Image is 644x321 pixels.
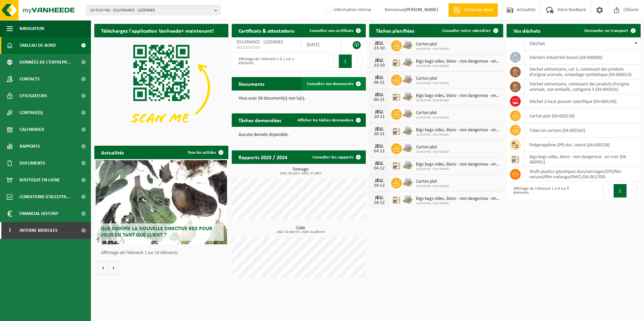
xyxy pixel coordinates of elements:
[20,20,44,37] span: Navigation
[98,261,108,275] button: Vorige
[448,3,498,17] a: Demande devis
[402,91,413,102] img: LP-PA-00000-WDN-11
[94,37,228,138] img: Download de VHEPlus App
[437,24,503,37] a: Consulter votre calendrier
[524,138,641,152] td: polypropylène (PP) dur, coloré (04-000328)
[524,50,641,65] td: déchets industriels banals (04-000008)
[402,194,413,205] img: LP-PA-00000-WDN-11
[373,58,386,63] div: JEU.
[373,166,386,171] div: 04-12
[373,127,386,132] div: JEU.
[373,109,386,115] div: JEU.
[7,222,13,239] span: I
[627,184,637,198] button: Next
[235,172,366,175] span: 2024: 30,016 t - 2025: 27,360 t
[524,167,641,182] td: multi plastics (plastiques durs/cerclages/EPS/film naturel/film mélange/PMC) (04-001700)
[20,172,60,188] span: Boutique en ligne
[373,183,386,188] div: 18-12
[524,79,641,94] td: déchet alimentaire, contenant des produits d'origine animale, non emballé, catégorie 3 (04-000024)
[20,71,40,87] span: Contacts
[237,45,296,50] span: RED25007500
[416,162,500,167] span: Bigs bags vides, blanc - non dangereux - en vrac
[292,113,365,127] a: Afficher les tâches demandées
[416,42,449,47] span: Carton plat
[235,226,366,234] h3: Cube
[416,59,500,64] span: Bigs bags vides, blanc - non dangereux - en vrac
[373,201,386,205] div: 18-12
[416,202,500,206] span: 10-916748 - DULFRANCE
[20,188,70,205] span: Conditions d'accepta...
[507,24,547,37] h2: Vos déchets
[297,118,353,122] span: Afficher les tâches demandées
[416,81,449,85] span: 10-916748 - DULFRANCE
[20,222,58,239] span: Interne modules
[402,108,413,119] img: LP-PA-00000-WDN-11
[405,7,438,12] strong: [PERSON_NAME]
[529,41,545,46] span: Déchet
[20,37,56,54] span: Tableau de bord
[416,184,449,188] span: 10-916748 - DULFRANCE
[416,93,500,99] span: Bigs bags vides, blanc - non dangereux - en vrac
[324,5,371,15] label: Information interne
[20,205,58,222] span: Financial History
[310,29,353,33] span: Consulter vos certificats
[402,142,413,154] img: LP-PA-00000-WDN-11
[416,128,500,133] span: Bigs bags vides, blanc - non dangereux - en vrac
[94,24,221,37] h2: Téléchargez l'application Vanheede+ maintenant!
[182,146,228,159] a: Tous les articles
[301,77,365,91] a: Consulter vos documents
[101,226,212,238] span: Que signifie la nouvelle directive RED pour vous en tant que client ?
[373,46,386,51] div: 23-10
[20,155,45,172] span: Documents
[101,251,225,255] p: Affichage de l'élément 1 sur 10 éléments
[442,29,491,33] span: Consulter votre calendrier
[373,80,386,85] div: 06-11
[402,125,413,137] img: LP-PA-00000-WDN-11
[232,24,301,37] h2: Certificats & attestations
[373,115,386,119] div: 20-11
[20,138,40,155] span: Rapports
[416,167,500,171] span: 10-916748 - DULFRANCE
[416,145,449,150] span: Carton plat
[402,74,413,85] img: LP-PA-00000-WDN-11
[614,184,627,198] button: 1
[237,40,283,45] span: DULFRANCE - LEZENNES
[20,87,47,104] span: Utilisateurs
[402,177,413,188] img: LP-PA-00000-WDN-11
[307,150,365,164] a: Consulter les rapports
[238,133,359,137] p: Aucune donnée disponible.
[238,96,359,101] p: Vous avez 56 document(s) non lu(s).
[373,144,386,149] div: JEU.
[373,98,386,102] div: 06-11
[20,54,71,71] span: Données de l'entrepr...
[352,55,362,68] button: Next
[328,55,339,68] button: Previous
[232,150,294,164] h2: Rapports 2025 / 2024
[90,5,212,15] span: 10-916748 - DULFRANCE - LEZENNES
[416,99,500,103] span: 10-916748 - DULFRANCE
[416,196,500,202] span: Bigs bags vides, blanc - non dangereux - en vrac
[402,39,413,51] img: LP-PA-00000-WDN-11
[369,24,421,37] h2: Tâches planifiées
[94,146,131,159] h2: Actualités
[232,77,271,90] h2: Documents
[235,54,295,69] div: Affichage de l'élément 1 à 1 sur 1 éléments
[373,63,386,68] div: 23-10
[416,110,449,116] span: Carton plat
[416,47,449,51] span: 10-916748 - DULFRANCE
[20,104,43,121] span: Contrat(s)
[416,64,500,68] span: 10-916748 - DULFRANCE
[416,116,449,120] span: 10-916748 - DULFRANCE
[416,150,449,154] span: 10-916748 - DULFRANCE
[524,123,641,138] td: tubes en cartons (04-000162)
[416,133,500,137] span: 10-916748 - DULFRANCE
[373,41,386,46] div: JEU.
[603,184,614,198] button: Previous
[524,109,641,123] td: carton plat (04-000158)
[416,76,449,81] span: Carton plat
[373,132,386,137] div: 20-11
[235,230,366,234] span: 2024: 52,000 m3 - 2025: 42,000 m3
[373,92,386,98] div: JEU.
[402,159,413,171] img: LP-PA-00000-WDN-11
[96,160,227,244] a: Que signifie la nouvelle directive RED pour vous en tant que client ?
